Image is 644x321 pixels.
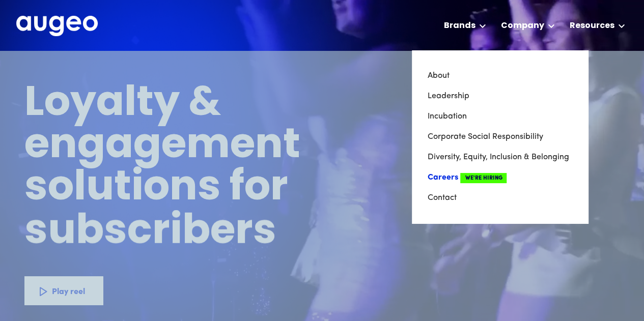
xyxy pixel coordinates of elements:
span: We're Hiring [460,173,507,183]
img: Augeo's full logo in white. [16,16,98,37]
a: Incubation [427,106,573,127]
a: About [427,66,573,86]
div: Company [500,20,544,32]
a: Contact [427,188,573,208]
div: Resources [569,20,614,32]
a: CareersWe're Hiring [427,167,573,188]
nav: Company [412,50,588,223]
a: Corporate Social Responsibility [427,127,573,147]
div: Brands [443,20,475,32]
a: Leadership [427,86,573,106]
a: Diversity, Equity, Inclusion & Belonging [427,147,573,167]
a: home [16,16,98,37]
